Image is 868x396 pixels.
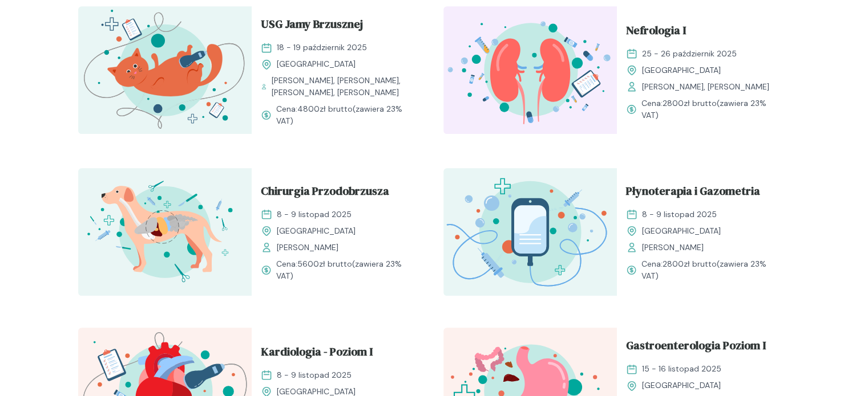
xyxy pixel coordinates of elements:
[78,6,252,134] img: ZpbG_h5LeNNTxNnP_USG_JB_T.svg
[277,225,356,237] span: [GEOGRAPHIC_DATA]
[642,225,721,237] span: [GEOGRAPHIC_DATA]
[443,6,617,134] img: ZpbSsR5LeNNTxNrh_Nefro_T.svg
[642,363,721,375] span: 15 - 16 listopad 2025
[626,182,760,204] span: Płynoterapia i Gazometria
[663,98,717,108] span: 2800 zł brutto
[626,22,781,43] a: Nefrologia I
[642,242,704,254] span: [PERSON_NAME]
[443,168,617,296] img: Zpay8B5LeNNTxNg0_P%C5%82ynoterapia_T.svg
[663,259,717,269] span: 2800 zł brutto
[277,42,367,54] span: 18 - 19 październik 2025
[626,337,766,358] span: Gastroenterologia Poziom I
[261,182,416,204] a: Chirurgia Przodobrzusza
[626,337,781,358] a: Gastroenterologia Poziom I
[297,259,352,269] span: 5600 zł brutto
[276,258,416,282] span: Cena: (zawiera 23% VAT)
[261,15,363,37] span: USG Jamy Brzusznej
[641,258,781,282] span: Cena: (zawiera 23% VAT)
[261,182,389,204] span: Chirurgia Przodobrzusza
[277,58,356,70] span: [GEOGRAPHIC_DATA]
[642,64,721,76] span: [GEOGRAPHIC_DATA]
[261,343,416,365] a: Kardiologia - Poziom I
[626,182,781,204] a: Płynoterapia i Gazometria
[297,104,353,114] span: 4800 zł brutto
[277,369,352,381] span: 8 - 9 listopad 2025
[276,103,416,127] span: Cena: (zawiera 23% VAT)
[641,97,781,121] span: Cena: (zawiera 23% VAT)
[261,15,416,37] a: USG Jamy Brzusznej
[78,168,252,296] img: ZpbG-B5LeNNTxNnI_ChiruJB_T.svg
[642,209,717,221] span: 8 - 9 listopad 2025
[642,48,737,60] span: 25 - 26 październik 2025
[642,379,721,391] span: [GEOGRAPHIC_DATA]
[261,343,373,365] span: Kardiologia - Poziom I
[277,242,338,254] span: [PERSON_NAME]
[277,209,352,221] span: 8 - 9 listopad 2025
[272,75,416,99] span: [PERSON_NAME], [PERSON_NAME], [PERSON_NAME], [PERSON_NAME]
[626,22,686,43] span: Nefrologia I
[642,81,769,93] span: [PERSON_NAME], [PERSON_NAME]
